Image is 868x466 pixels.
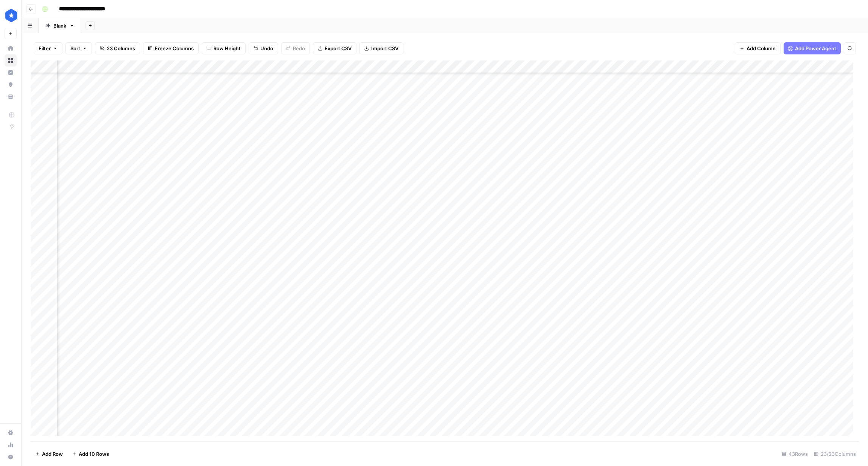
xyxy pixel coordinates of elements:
button: Add Row [31,448,67,460]
span: Add 10 Rows [79,450,109,458]
span: Add Power Agent [795,45,836,52]
span: Export CSV [325,45,352,52]
a: Usage [5,439,17,451]
span: Filter [39,45,51,52]
button: Freeze Columns [143,42,199,54]
button: Sort [65,42,92,54]
a: Browse [5,54,17,67]
span: Sort [70,45,80,52]
span: Add Row [42,450,63,458]
img: ConsumerAffairs Logo [5,9,18,22]
button: Export CSV [313,42,356,54]
span: Import CSV [371,45,398,52]
div: 23/23 Columns [811,448,859,460]
button: Help + Support [5,451,17,463]
span: Undo [260,45,273,52]
span: Redo [293,45,305,52]
a: Home [5,42,17,54]
span: Add Column [747,45,776,52]
a: Blank [39,18,81,33]
button: Workspace: ConsumerAffairs [5,6,17,25]
a: Opportunities [5,79,17,91]
a: Settings [5,427,17,439]
button: Redo [281,42,310,54]
div: 43 Rows [779,448,811,460]
span: Row Height [213,45,241,52]
a: Your Data [5,91,17,103]
button: Add Column [735,42,781,54]
button: Filter [34,42,62,54]
button: Add 10 Rows [67,448,114,460]
div: Blank [53,22,66,29]
button: Add Power Agent [784,42,841,54]
button: Undo [249,42,278,54]
button: Import CSV [359,42,403,54]
button: Row Height [202,42,246,54]
button: 23 Columns [95,42,140,54]
a: Insights [5,67,17,79]
span: Freeze Columns [155,45,194,52]
span: 23 Columns [107,45,135,52]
